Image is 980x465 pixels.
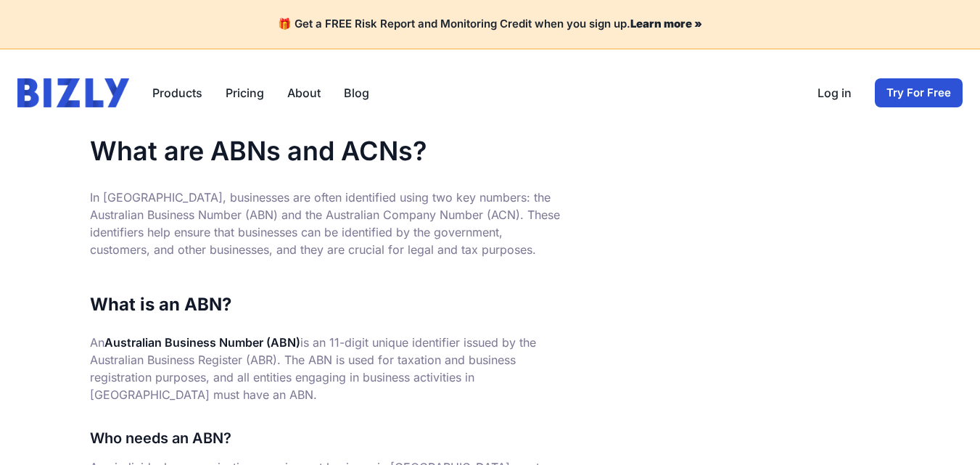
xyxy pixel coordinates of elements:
[875,78,963,107] a: Try For Free
[152,84,202,102] button: Products
[287,84,321,102] a: About
[344,84,369,102] a: Blog
[630,17,702,30] a: Learn more »
[818,84,852,102] a: Log in
[90,427,561,450] h3: Who needs an ABN?
[17,17,963,31] h4: 🎁 Get a FREE Risk Report and Monitoring Credit when you sign up.
[90,136,561,165] h1: What are ABNs and ACNs?
[104,335,300,350] strong: Australian Business Number (ABN)
[226,84,264,102] a: Pricing
[90,293,561,316] h2: What is an ABN?
[90,189,561,258] p: In [GEOGRAPHIC_DATA], businesses are often identified using two key numbers: the Australian Busin...
[90,334,561,403] p: An is an 11-digit unique identifier issued by the Australian Business Register (ABR). The ABN is ...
